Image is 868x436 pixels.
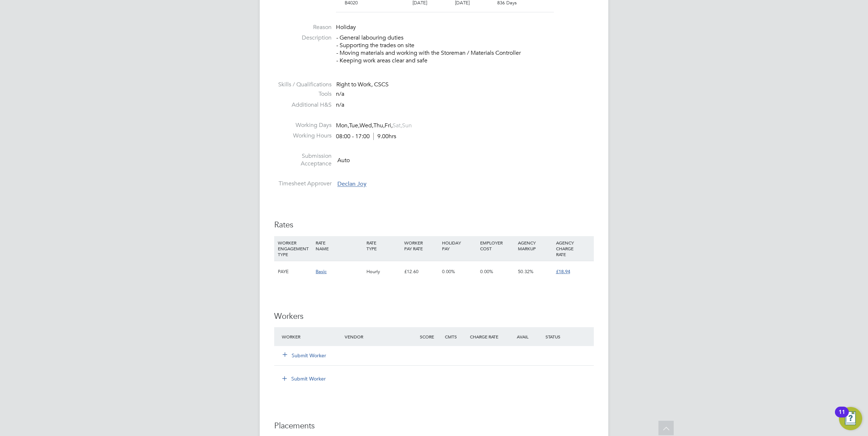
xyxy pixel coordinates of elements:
[343,330,418,343] div: Vendor
[274,122,332,129] label: Working Days
[544,330,594,343] div: Status
[365,236,402,255] div: RATE TYPE
[839,412,845,421] div: 11
[274,81,332,89] label: Skills / Qualifications
[277,373,332,384] button: Submit Worker
[274,24,332,31] label: Reason
[274,101,332,109] label: Additional H&S
[554,236,592,261] div: AGENCY CHARGE RATE
[480,268,493,275] span: 0.00%
[274,180,332,188] label: Timesheet Approver
[336,122,349,129] span: Mon,
[442,268,455,275] span: 0.00%
[418,330,443,343] div: Score
[274,421,594,431] h3: Placements
[365,261,402,282] div: Hourly
[274,90,332,98] label: Tools
[283,352,326,359] button: Submit Worker
[839,407,862,430] button: Open Resource Center, 11 new notifications
[440,236,478,255] div: HOLIDAY PAY
[274,311,594,322] h3: Workers
[360,122,373,129] span: Wed,
[478,236,516,255] div: EMPLOYER COST
[443,330,468,343] div: Cmts
[274,152,332,168] label: Submission Acceptance
[506,330,544,343] div: Avail
[316,268,326,275] span: Basic
[336,133,396,140] div: 08:00 - 17:00
[274,34,332,42] label: Description
[349,122,360,129] span: Tue,
[336,101,344,108] span: n/a
[402,236,440,255] div: WORKER PAY RATE
[314,236,364,255] div: RATE NAME
[276,261,314,282] div: PAYE
[336,90,344,98] span: n/a
[516,236,554,255] div: AGENCY MARKUP
[274,220,594,230] h3: Rates
[393,122,402,129] span: Sat,
[373,133,396,140] span: 9.00hrs
[518,268,534,275] span: 50.32%
[402,261,440,282] div: £12.60
[280,330,343,343] div: Worker
[402,122,412,129] span: Sun
[337,157,350,164] span: Auto
[336,24,356,31] span: Holiday
[276,236,314,261] div: WORKER ENGAGEMENT TYPE
[336,34,594,64] p: - General labouring duties - Supporting the trades on site - Moving materials and working with th...
[373,122,385,129] span: Thu,
[385,122,393,129] span: Fri,
[556,268,570,275] span: £18.94
[336,81,594,89] div: Right to Work, CSCS
[468,330,506,343] div: Charge Rate
[274,132,332,140] label: Working Hours
[337,181,366,188] span: Declan Joy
